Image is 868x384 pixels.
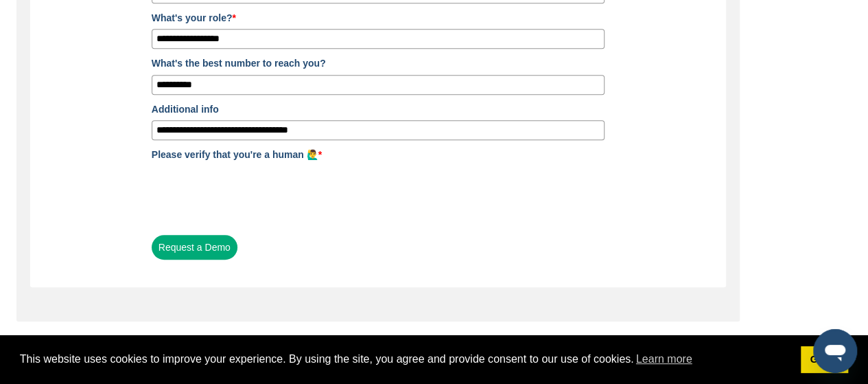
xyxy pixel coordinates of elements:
a: dismiss cookie message [801,346,848,374]
iframe: Button to launch messaging window [813,329,857,373]
label: Please verify that you're a human 🙋‍♂️ [152,147,605,162]
span: This website uses cookies to improve your experience. By using the site, you agree and provide co... [20,349,790,370]
a: learn more about cookies [634,349,694,370]
label: What's the best number to reach you? [152,56,605,71]
button: Request a Demo [152,235,237,260]
iframe: reCAPTCHA [152,166,360,220]
label: What's your role? [152,10,605,25]
label: Additional info [152,102,605,117]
